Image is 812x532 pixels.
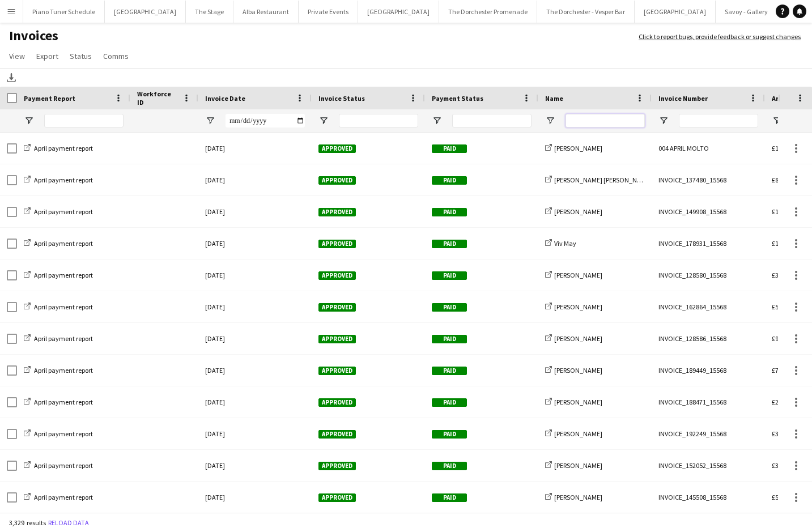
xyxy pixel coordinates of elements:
span: Paid [432,271,467,280]
button: Open Filter Menu [24,116,34,126]
div: [DATE] [198,323,312,354]
app-action-btn: Download [5,71,18,84]
button: Private Events [299,1,358,23]
span: Approved [318,367,356,375]
div: INVOICE_178931_15568 [652,228,765,259]
span: £910.00 [772,334,794,343]
a: April payment report [24,366,93,374]
span: Comms [103,51,129,61]
span: £360.00 [772,271,794,279]
button: Piano Tuner Schedule [23,1,105,23]
span: [PERSON_NAME] [554,334,602,343]
div: [DATE] [198,228,312,259]
div: INVOICE_192249_15568 [652,418,765,449]
a: April payment report [24,303,93,311]
span: Approved [318,462,356,470]
div: INVOICE_189449_15568 [652,355,765,386]
span: April payment report [34,429,93,438]
button: Open Filter Menu [205,116,215,126]
button: [GEOGRAPHIC_DATA] [358,1,439,23]
span: Paid [432,208,467,216]
span: Payment Report [24,94,75,103]
span: Paid [432,176,467,185]
span: [PERSON_NAME] [554,461,602,470]
a: April payment report [24,334,93,343]
div: [DATE] [198,355,312,386]
span: Paid [432,335,467,343]
a: Comms [99,49,133,63]
div: [DATE] [198,133,312,164]
span: [PERSON_NAME] [PERSON_NAME] [554,176,652,184]
div: 004 APRIL MOLTO [652,133,765,164]
span: Export [36,51,58,61]
a: April payment report [24,271,93,279]
span: [PERSON_NAME] [554,271,602,279]
span: £1 785.00 [772,207,798,216]
span: Approved [318,208,356,216]
span: April payment report [34,207,93,216]
span: Paid [432,398,467,407]
span: Approved [318,176,356,185]
span: [PERSON_NAME] [554,398,602,406]
a: April payment report [24,493,93,501]
button: Open Filter Menu [658,116,669,126]
button: Open Filter Menu [545,116,555,126]
span: Approved [318,430,356,439]
span: Status [70,51,92,61]
button: The Dorchester Promenade [439,1,537,23]
span: [PERSON_NAME] [554,207,602,216]
div: [DATE] [198,482,312,513]
input: Invoice Number Filter Input [679,114,758,127]
span: £505.00 [772,493,794,501]
div: [DATE] [198,386,312,418]
span: [PERSON_NAME] [554,366,602,374]
span: Paid [432,303,467,312]
a: April payment report [24,207,93,216]
span: April payment report [34,493,93,501]
span: April payment report [34,398,93,406]
span: Paid [432,430,467,439]
div: INVOICE_128586_15568 [652,323,765,354]
span: Approved [318,398,356,407]
span: Invoice Date [205,94,245,103]
div: [DATE] [198,418,312,449]
button: Open Filter Menu [432,116,442,126]
button: Open Filter Menu [772,116,782,126]
a: Status [65,49,96,63]
a: April payment report [24,429,93,438]
span: [PERSON_NAME] [554,429,602,438]
span: April payment report [34,239,93,248]
span: Invoice Status [318,94,365,103]
button: The Stage [186,1,233,23]
span: Name [545,94,563,103]
span: £1 310.00 [772,239,798,248]
span: £1 785.00 [772,144,798,152]
button: The Dorchester - Vesper Bar [537,1,635,23]
span: [PERSON_NAME] [554,144,602,152]
span: Paid [432,144,467,153]
a: View [5,49,29,63]
a: April payment report [24,176,93,184]
span: [PERSON_NAME] [554,493,602,501]
div: INVOICE_162864_15568 [652,291,765,322]
span: £775.00 [772,366,794,374]
div: [DATE] [198,196,312,227]
span: Invoice Number [658,94,708,103]
div: INVOICE_145508_15568 [652,482,765,513]
span: Paid [432,462,467,470]
span: Approved [318,335,356,343]
span: £200.00 [772,398,794,406]
button: Open Filter Menu [318,116,329,126]
span: April payment report [34,271,93,279]
span: April payment report [34,461,93,470]
span: Amount [772,94,797,103]
div: [DATE] [198,259,312,291]
span: View [9,51,25,61]
button: Reload data [46,517,91,529]
span: Paid [432,367,467,375]
input: Name Filter Input [566,114,645,127]
span: £540.00 [772,303,794,311]
span: Approved [318,144,356,153]
span: April payment report [34,144,93,152]
span: April payment report [34,366,93,374]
